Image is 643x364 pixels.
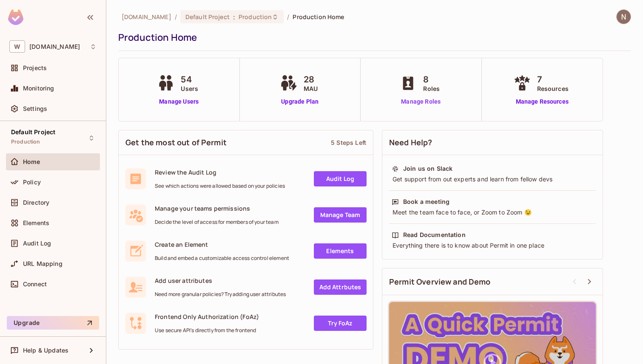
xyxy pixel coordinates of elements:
span: Frontend Only Authorization (FoAz) [155,313,259,321]
span: Manage your teams permissions [155,204,279,212]
span: Need more granular policies? Try adding user attributes [155,291,286,298]
div: Book a meeting [403,198,450,206]
span: Get the most out of Permit [125,137,227,148]
span: Production [11,138,40,145]
span: Audit Log [23,240,51,247]
span: Production Home [293,13,344,21]
img: Naman Malik [617,10,631,24]
a: Manage Resources [512,97,573,106]
a: Manage Team [314,207,367,223]
span: Policy [23,179,41,186]
a: Manage Users [155,97,202,106]
span: Elements [23,220,49,226]
div: 5 Steps Left [331,138,366,147]
span: 28 [304,73,318,86]
button: Upgrade [7,316,99,330]
span: Directory [23,199,49,206]
a: Elements [314,243,367,259]
a: Add Attrbutes [314,279,367,295]
span: Create an Element [155,240,289,248]
span: Help & Updates [23,347,68,354]
a: Audit Log [314,171,367,186]
div: Join us on Slack [403,164,452,173]
div: Everything there is to know about Permit in one place [392,241,593,250]
span: See which actions were allowed based on your policies [155,183,285,189]
div: Production Home [118,31,627,44]
span: 7 [537,73,569,86]
a: Try FoAz [314,316,367,331]
span: Roles [423,84,440,93]
span: Connect [23,281,47,288]
span: Production [239,13,272,21]
li: / [175,13,177,21]
span: Permit Overview and Demo [389,277,491,287]
span: : [233,14,236,20]
span: Home [23,158,40,165]
span: Default Project [11,129,55,135]
span: Add user attributes [155,277,286,285]
div: Read Documentation [403,231,466,239]
span: Users [181,84,198,93]
span: MAU [304,84,318,93]
li: / [287,13,289,21]
span: 8 [423,73,440,86]
img: SReyMgAAAABJRU5ErkJggg== [8,9,23,25]
span: Projects [23,65,47,71]
div: Meet the team face to face, or Zoom to Zoom 😉 [392,208,593,217]
span: W [9,40,25,53]
span: Need Help? [389,137,432,148]
span: Review the Audit Log [155,168,285,176]
span: Settings [23,105,47,112]
a: Manage Roles [398,97,444,106]
div: Get support from out experts and learn from fellow devs [392,175,593,183]
span: Workspace: withpronto.com [29,43,80,50]
span: the active workspace [122,13,171,21]
span: Use secure API's directly from the frontend [155,327,259,334]
span: Decide the level of access for members of your team [155,219,279,226]
span: Build and embed a customizable access control element [155,255,289,262]
span: Monitoring [23,85,54,92]
span: URL Mapping [23,260,63,267]
a: Upgrade Plan [278,97,322,106]
span: 54 [181,73,198,86]
span: Resources [537,84,569,93]
span: Default Project [185,13,230,21]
